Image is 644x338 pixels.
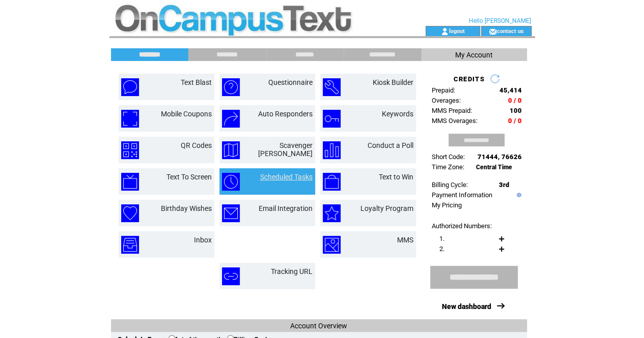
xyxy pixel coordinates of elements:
[382,110,413,118] a: Keywords
[432,163,464,171] span: Time Zone:
[258,110,313,118] a: Auto Responders
[510,107,522,114] span: 100
[121,204,139,222] img: birthday-wishes.png
[379,173,413,181] a: Text to Win
[121,78,139,96] img: text-blast.png
[441,27,449,36] img: account_icon.gif
[181,78,212,86] a: Text Blast
[432,86,455,94] span: Prepaid:
[222,110,240,128] img: auto-responders.png
[323,78,341,96] img: kiosk-builder.png
[449,27,464,34] a: logout
[121,141,139,159] img: qr-codes.png
[432,117,478,125] span: MMS Overages:
[222,173,240,191] img: scheduled-tasks.png
[453,75,484,83] span: CREDITS
[432,201,462,209] a: My Pricing
[258,141,313,158] a: Scavenger [PERSON_NAME]
[259,204,313,212] a: Email Integration
[323,141,341,159] img: conduct-a-poll.png
[439,235,444,242] span: 1.
[496,27,523,34] a: contact us
[432,222,492,230] span: Authorized Numbers:
[121,236,139,254] img: inbox.png
[222,204,240,222] img: email-integration.png
[432,181,468,189] span: Billing Cycle:
[368,141,413,149] a: Conduct a Poll
[432,153,465,161] span: Short Code:
[499,181,509,189] span: 3rd
[323,204,341,222] img: loyalty-program.png
[478,153,522,161] span: 71444, 76626
[476,164,512,171] span: Central Time
[508,117,522,125] span: 0 / 0
[360,204,413,212] a: Loyalty Program
[397,236,413,244] a: MMS
[222,141,240,159] img: scavenger-hunt.png
[432,97,461,104] span: Overages:
[469,17,531,24] span: Hello [PERSON_NAME]
[508,97,522,104] span: 0 / 0
[194,236,212,244] a: Inbox
[455,51,493,59] span: My Account
[432,107,472,114] span: MMS Prepaid:
[121,173,139,191] img: text-to-screen.png
[323,110,341,128] img: keywords.png
[271,267,313,275] a: Tracking URL
[260,173,313,181] a: Scheduled Tasks
[323,236,341,254] img: mms.png
[439,245,444,253] span: 2.
[489,27,496,36] img: contact_us_icon.gif
[499,86,522,94] span: 45,414
[181,141,212,149] a: QR Codes
[121,110,139,128] img: mobile-coupons.png
[290,322,347,330] span: Account Overview
[222,78,240,96] img: questionnaire.png
[514,193,521,197] img: help.gif
[442,302,491,311] a: New dashboard
[161,204,212,212] a: Birthday Wishes
[373,78,413,86] a: Kiosk Builder
[268,78,313,86] a: Questionnaire
[166,173,212,181] a: Text To Screen
[222,267,240,285] img: tracking-url.png
[323,173,341,191] img: text-to-win.png
[161,110,212,118] a: Mobile Coupons
[432,191,492,199] a: Payment Information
